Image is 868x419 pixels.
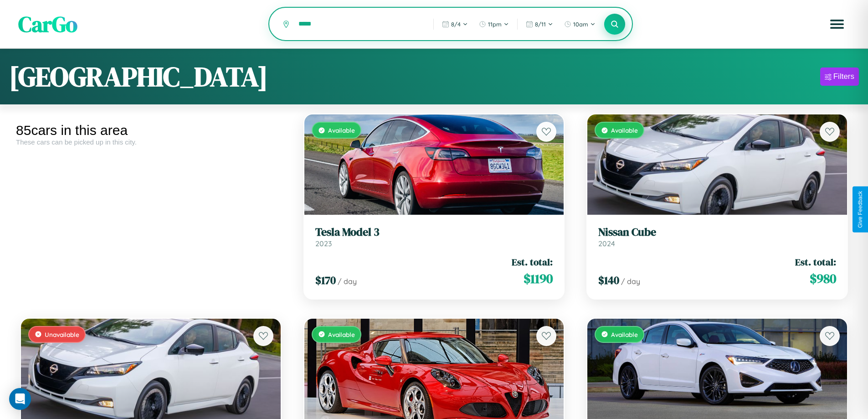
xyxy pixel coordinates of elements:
span: Available [328,126,355,134]
button: 8/4 [437,17,473,31]
span: 2024 [598,239,615,248]
h1: [GEOGRAPHIC_DATA] [9,58,268,95]
span: Est. total: [795,255,836,269]
span: Available [611,126,638,134]
a: Tesla Model 32023 [315,226,553,248]
div: 85 cars in this area [16,123,286,138]
span: Available [611,331,638,338]
span: $ 980 [810,269,836,288]
span: 10am [573,21,588,28]
span: $ 1190 [524,269,553,288]
span: $ 170 [315,273,336,288]
span: 8 / 4 [451,21,461,28]
span: $ 140 [598,273,619,288]
span: Available [328,331,355,338]
a: Nissan Cube2024 [598,226,836,248]
div: These cars can be picked up in this city. [16,138,286,146]
button: 11pm [474,17,514,31]
h3: Nissan Cube [598,226,836,239]
span: / day [621,277,640,286]
span: / day [338,277,357,286]
span: Est. total: [512,255,553,269]
div: Open Intercom Messenger [9,388,31,410]
div: Give Feedback [857,191,863,228]
span: Unavailable [45,331,79,338]
button: 8/11 [521,17,558,31]
span: 8 / 11 [535,21,546,28]
span: 11pm [488,21,502,28]
span: CarGo [18,9,77,39]
button: 10am [560,17,600,31]
span: 2023 [315,239,332,248]
h3: Tesla Model 3 [315,226,553,239]
button: Open menu [824,11,850,37]
button: Filters [820,67,859,86]
div: Filters [833,72,854,81]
